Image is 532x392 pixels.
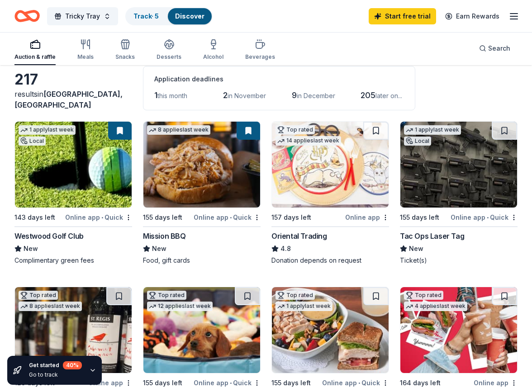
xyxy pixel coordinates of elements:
[271,231,327,241] div: Oriental Trading
[101,214,103,221] span: •
[230,214,232,221] span: •
[14,256,132,265] div: Complimentary green fees
[369,8,436,24] a: Start free trial
[14,90,123,109] span: in
[203,53,223,61] div: Alcohol
[361,90,375,100] span: 205
[15,122,132,208] img: Image for Westwood Golf Club
[487,214,489,221] span: •
[143,231,186,241] div: Mission BBQ
[297,92,335,99] span: in December
[143,121,261,265] a: Image for Mission BBQ8 applieslast week155 days leftOnline app•QuickMission BBQNewFood, gift cards
[14,5,40,27] a: Home
[14,90,123,109] span: [GEOGRAPHIC_DATA], [GEOGRAPHIC_DATA]
[404,302,467,311] div: 4 applies last week
[271,378,311,388] div: 155 days left
[14,121,132,265] a: Image for Westwood Golf Club1 applylast weekLocal143 days leftOnline app•QuickWestwood Golf ClubN...
[400,231,464,241] div: Tac Ops Laser Tag
[230,379,232,387] span: •
[147,125,210,135] div: 8 applies last week
[375,92,402,99] span: later on...
[125,7,213,25] button: Track· 5Discover
[400,378,441,388] div: 164 days left
[143,256,261,265] div: Food, gift cards
[404,125,461,135] div: 1 apply last week
[488,43,510,54] span: Search
[275,136,341,146] div: 14 applies last week
[15,287,132,373] img: Image for Total Wine
[404,291,443,300] div: Top rated
[272,287,389,373] img: Image for Turning Point Restaurants
[115,35,135,65] button: Snacks
[292,90,297,100] span: 9
[175,12,204,20] a: Discover
[19,137,46,146] div: Local
[280,243,291,254] span: 4.8
[223,90,228,100] span: 2
[271,121,389,265] a: Image for Oriental TradingTop rated14 applieslast week157 days leftOnline appOriental Trading4.8D...
[157,92,187,99] span: this month
[29,361,82,369] div: Get started
[400,256,518,265] div: Ticket(s)
[203,35,223,65] button: Alcohol
[228,92,266,99] span: in November
[157,35,181,65] button: Desserts
[271,256,389,265] div: Donation depends on request
[400,122,517,208] img: Image for Tac Ops Laser Tag
[474,377,518,388] div: Online app
[65,212,132,223] div: Online app Quick
[47,7,118,25] button: Tricky Tray
[157,53,181,61] div: Desserts
[152,243,166,254] span: New
[14,89,132,110] div: results
[194,212,261,223] div: Online app Quick
[19,302,82,311] div: 8 applies last week
[115,53,135,61] div: Snacks
[409,243,423,254] span: New
[272,122,389,208] img: Image for Oriental Trading
[19,125,76,135] div: 1 apply last week
[358,379,360,387] span: •
[194,377,261,388] div: Online app Quick
[29,371,82,378] div: Go to track
[143,378,182,388] div: 155 days left
[322,377,389,388] div: Online app Quick
[24,243,38,254] span: New
[143,212,182,223] div: 155 days left
[143,122,260,208] img: Image for Mission BBQ
[154,74,404,85] div: Application deadlines
[14,71,132,89] div: 217
[65,11,100,22] span: Tricky Tray
[400,287,517,373] img: Image for Wawa Foundation
[245,35,275,65] button: Beverages
[472,39,518,57] button: Search
[245,53,275,61] div: Beverages
[147,302,213,311] div: 12 applies last week
[440,8,505,24] a: Earn Rewards
[345,212,389,223] div: Online app
[14,53,56,61] div: Auction & raffle
[400,121,518,265] a: Image for Tac Ops Laser Tag1 applylast weekLocal155 days leftOnline app•QuickTac Ops Laser TagNew...
[147,291,186,300] div: Top rated
[63,361,82,369] div: 40 %
[271,212,311,223] div: 157 days left
[400,212,439,223] div: 155 days left
[404,137,431,146] div: Local
[275,302,332,311] div: 1 apply last week
[275,291,315,300] div: Top rated
[133,12,159,20] a: Track· 5
[275,125,315,134] div: Top rated
[143,287,260,373] img: Image for BarkBox
[77,53,94,61] div: Meals
[14,35,56,65] button: Auction & raffle
[19,291,58,300] div: Top rated
[154,90,157,100] span: 1
[451,212,518,223] div: Online app Quick
[14,231,84,241] div: Westwood Golf Club
[14,212,55,223] div: 143 days left
[77,35,94,65] button: Meals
